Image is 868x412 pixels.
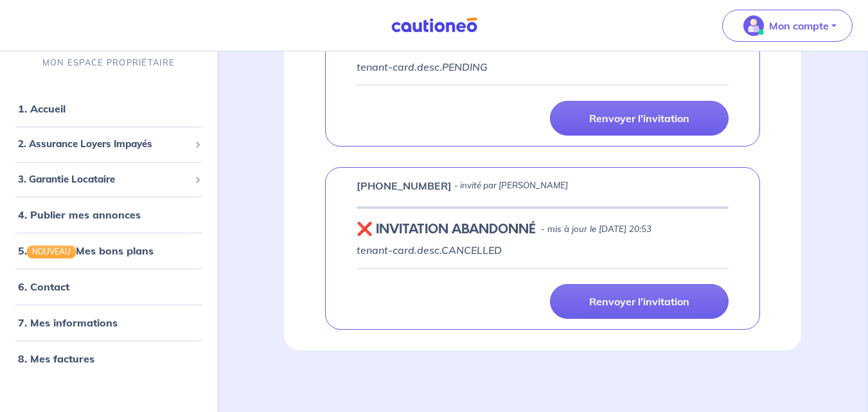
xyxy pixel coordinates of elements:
[5,274,212,300] div: 6. Contact
[386,17,483,33] img: Cautioneo
[5,346,212,372] div: 8. Mes factures
[357,59,729,75] p: tenant-card.desc.PENDING
[743,15,764,36] img: illu_account_valid_menu.svg
[5,310,212,336] div: 7. Mes informations
[18,316,118,329] a: 7. Mes informations
[550,101,729,136] a: Renvoyer l'invitation
[5,96,212,121] div: 1. Accueil
[5,238,212,264] div: 5.NOUVEAUMes bons plans
[42,57,175,69] p: MON ESPACE PROPRIÉTAIRE
[5,132,212,157] div: 2. Assurance Loyers Impayés
[18,352,94,365] a: 8. Mes factures
[18,244,154,257] a: 5.NOUVEAUMes bons plans
[722,10,853,42] button: illu_account_valid_menu.svgMon compte
[454,179,568,192] p: - invité par [PERSON_NAME]
[357,39,729,54] div: state: PENDING, Context: IN-LANDLORD
[550,284,729,319] a: Renvoyer l'invitation
[18,137,190,152] span: 2. Assurance Loyers Impayés
[357,222,536,237] h5: ❌ INVITATION ABANDONNÉ
[541,223,651,236] p: - mis à jour le [DATE] 20:53
[769,18,829,33] p: Mon compte
[18,172,190,187] span: 3. Garantie Locataire
[589,295,689,308] p: Renvoyer l'invitation
[357,242,729,258] p: tenant-card.desc.CANCELLED
[5,202,212,228] div: 4. Publier mes annonces
[5,167,212,192] div: 3. Garantie Locataire
[357,222,729,237] div: state: CANCELLED, Context: IN-LANDLORD
[589,112,689,125] p: Renvoyer l'invitation
[18,102,66,115] a: 1. Accueil
[18,208,141,221] a: 4. Publier mes annonces
[18,280,69,293] a: 6. Contact
[357,178,452,193] p: [PHONE_NUMBER]
[357,39,596,54] h5: 1.︎ INVITATION ENVOYÉE AU LOCATAIRE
